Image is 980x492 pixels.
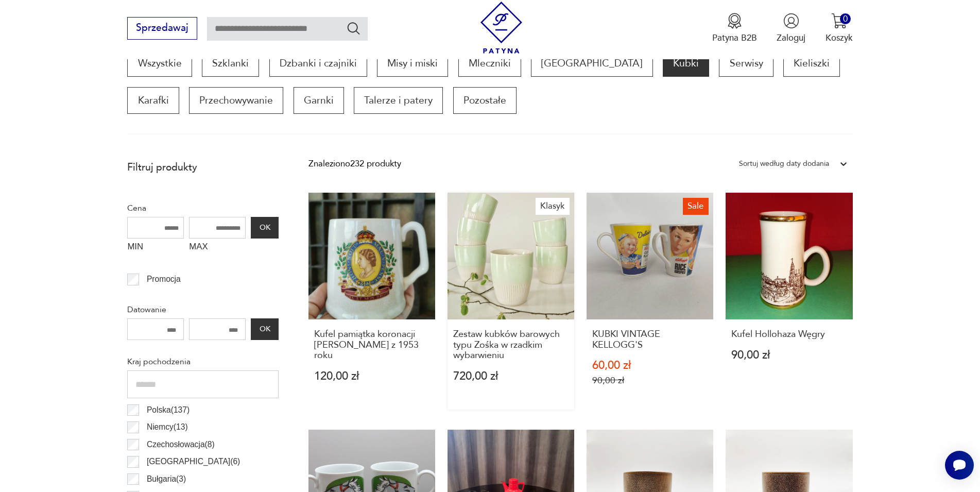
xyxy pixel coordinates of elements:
h3: KUBKI VINTAGE KELLOGG'S [592,329,708,350]
img: Patyna - sklep z meblami i dekoracjami vintage [475,2,527,54]
p: [GEOGRAPHIC_DATA] ( 6 ) [147,455,240,468]
a: KlasykZestaw kubków barowych typu Zośka w rzadkim wybarwieniuZestaw kubków barowych typu Zośka w ... [448,193,574,410]
p: 120,00 zł [314,371,430,382]
a: Karafki [127,87,179,114]
button: Sprzedawaj [127,17,197,40]
a: Mleczniki [458,50,521,77]
img: Ikona koszyka [831,13,847,29]
a: Dzbanki i czajniki [269,50,367,77]
button: OK [251,318,279,340]
a: Misy i miski [377,50,448,77]
p: Czechosłowacja ( 8 ) [147,438,215,451]
a: Kufel pamiątka koronacji Elżbiety II z 1953 rokuKufel pamiątka koronacji [PERSON_NAME] z 1953 rok... [308,193,435,410]
img: Ikonka użytkownika [783,13,799,29]
p: 720,00 zł [453,371,569,382]
p: Zaloguj [777,32,805,44]
div: Znaleziono 232 produkty [308,157,401,171]
div: 0 [840,13,851,24]
button: Zaloguj [777,13,805,44]
label: MAX [189,239,246,258]
h3: Zestaw kubków barowych typu Zośka w rzadkim wybarwieniu [453,329,569,361]
p: Cena [127,201,279,215]
p: Koszyk [826,32,853,44]
p: Niemcy ( 13 ) [147,420,188,434]
p: Filtruj produkty [127,161,279,174]
a: Kufel Hollohaza WęgryKufel Hollohaza Węgry90,00 zł [726,193,852,410]
p: Bułgaria ( 3 ) [147,472,186,486]
p: Datowanie [127,303,279,316]
div: Sortuj według daty dodania [739,157,829,171]
p: Promocja [147,273,181,286]
button: Patyna B2B [712,13,757,44]
a: Kieliszki [783,50,840,77]
a: Wszystkie [127,50,192,77]
a: Ikona medaluPatyna B2B [712,13,757,44]
button: 0Koszyk [826,13,853,44]
button: OK [251,217,279,239]
p: Patyna B2B [712,32,757,44]
a: Pozostałe [453,87,517,114]
p: Polska ( 137 ) [147,403,190,417]
a: Przechowywanie [189,87,283,114]
p: 60,00 zł [592,360,708,371]
a: [GEOGRAPHIC_DATA] [531,50,652,77]
p: 90,00 zł [592,375,708,386]
a: Garnki [294,87,344,114]
button: Szukaj [346,21,361,36]
img: Ikona medalu [727,13,743,29]
a: SaleKUBKI VINTAGE KELLOGG'SKUBKI VINTAGE KELLOGG'S60,00 zł90,00 zł [587,193,713,410]
p: 90,00 zł [731,350,847,361]
iframe: Smartsupp widget button [945,451,974,480]
h3: Kufel Hollohaza Węgry [731,329,847,340]
a: Szklanki [202,50,259,77]
label: MIN [127,239,184,258]
h3: Kufel pamiątka koronacji [PERSON_NAME] z 1953 roku [314,329,430,361]
a: Kubki [663,50,709,77]
p: Kraj pochodzenia [127,355,279,368]
a: Serwisy [719,50,773,77]
a: Sprzedawaj [127,25,197,33]
a: Talerze i patery [354,87,443,114]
